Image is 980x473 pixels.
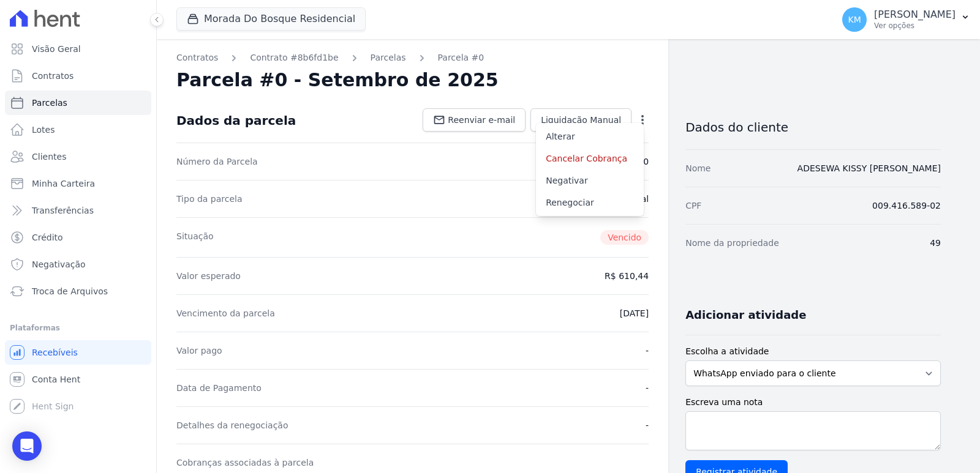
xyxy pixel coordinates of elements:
[176,51,649,64] nav: Breadcrumb
[32,373,80,385] span: Conta Hent
[176,456,314,469] dt: Cobranças associadas à parcela
[685,120,941,135] h3: Dados do cliente
[176,230,214,245] dt: Situação
[176,382,262,394] dt: Data de Pagamento
[32,231,63,244] span: Crédito
[176,307,275,319] dt: Vencimento da parcela
[176,270,241,282] dt: Valor esperado
[5,64,151,88] a: Contratos
[5,340,151,365] a: Recebíveis
[176,113,296,128] div: Dados da parcela
[5,117,151,142] a: Lotes
[176,193,243,205] dt: Tipo da parcela
[176,7,366,31] button: Morada Do Bosque Residencial
[874,21,956,31] p: Ver opções
[600,230,649,245] span: Vencido
[620,307,649,319] dd: [DATE]
[176,345,222,357] dt: Valor pago
[646,382,649,394] dd: -
[176,69,499,91] h2: Parcela #0 - Setembro de 2025
[438,51,484,64] a: Parcela #0
[685,199,701,212] dt: CPF
[5,367,151,392] a: Conta Hent
[12,431,42,461] div: Open Intercom Messenger
[176,419,288,431] dt: Detalhes da renegociação
[541,114,621,126] span: Liquidação Manual
[5,252,151,277] a: Negativação
[176,51,218,64] a: Contratos
[685,345,941,358] label: Escolha a atividade
[685,162,710,174] dt: Nome
[536,125,644,147] a: Alterar
[371,51,406,64] a: Parcelas
[930,237,941,249] dd: 49
[5,225,151,250] a: Crédito
[423,108,526,132] a: Reenviar e-mail
[646,419,649,431] dd: -
[872,199,941,212] dd: 009.416.589-02
[797,163,941,173] a: ADESEWA KISSY [PERSON_NAME]
[605,270,649,282] dd: R$ 610,44
[32,151,66,163] span: Clientes
[848,15,861,24] span: KM
[536,169,644,192] a: Negativar
[832,2,980,37] button: KM [PERSON_NAME] Ver opções
[32,177,95,190] span: Minha Carteira
[530,108,631,132] a: Liquidação Manual
[536,192,644,214] a: Renegociar
[5,37,151,61] a: Visão Geral
[32,70,73,82] span: Contratos
[32,43,81,55] span: Visão Geral
[685,396,941,409] label: Escreva uma nota
[643,155,649,168] dd: 0
[5,279,151,304] a: Troca de Arquivos
[5,198,151,223] a: Transferências
[32,346,78,359] span: Recebíveis
[176,155,258,168] dt: Número da Parcela
[5,144,151,169] a: Clientes
[32,204,94,217] span: Transferências
[685,308,806,322] h3: Adicionar atividade
[32,285,108,297] span: Troca de Arquivos
[5,171,151,196] a: Minha Carteira
[32,97,67,109] span: Parcelas
[874,9,956,21] p: [PERSON_NAME]
[448,114,515,126] span: Reenviar e-mail
[646,345,649,357] dd: -
[685,237,779,249] dt: Nome da propriedade
[32,124,55,136] span: Lotes
[5,91,151,115] a: Parcelas
[10,321,146,335] div: Plataformas
[250,51,338,64] a: Contrato #8b6fd1be
[536,147,644,169] a: Cancelar Cobrança
[32,258,86,270] span: Negativação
